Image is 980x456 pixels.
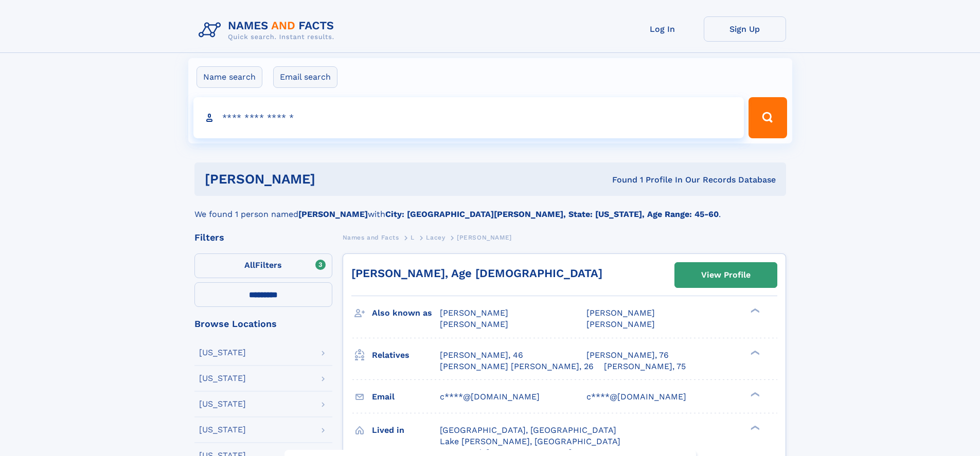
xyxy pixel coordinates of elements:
[701,263,751,287] div: View Profile
[385,209,719,219] b: City: [GEOGRAPHIC_DATA][PERSON_NAME], State: [US_STATE], Age Range: 45-60
[199,349,246,357] div: [US_STATE]
[199,426,246,434] div: [US_STATE]
[426,231,445,244] a: Lacey
[748,424,760,431] div: ❯
[193,97,744,138] input: search input
[440,436,620,446] span: Lake [PERSON_NAME], [GEOGRAPHIC_DATA]
[675,263,777,287] a: View Profile
[748,349,760,356] div: ❯
[372,346,440,364] h3: Relatives
[372,388,440,406] h3: Email
[440,319,508,329] span: [PERSON_NAME]
[748,307,760,314] div: ❯
[194,16,343,44] img: Logo Names and Facts
[194,253,332,278] label: Filters
[748,391,760,397] div: ❯
[199,374,246,382] div: [US_STATE]
[426,234,445,241] span: Lacey
[273,66,337,88] label: Email search
[586,350,669,361] a: [PERSON_NAME], 76
[704,16,786,42] a: Sign Up
[372,422,440,439] h3: Lived in
[298,209,368,219] b: [PERSON_NAME]
[197,66,262,88] label: Name search
[411,231,415,244] a: L
[194,319,332,329] div: Browse Locations
[351,267,602,280] a: [PERSON_NAME], Age [DEMOGRAPHIC_DATA]
[440,308,508,318] span: [PERSON_NAME]
[440,425,616,435] span: [GEOGRAPHIC_DATA], [GEOGRAPHIC_DATA]
[464,174,776,186] div: Found 1 Profile In Our Records Database
[586,308,655,318] span: [PERSON_NAME]
[411,234,415,241] span: L
[194,196,786,221] div: We found 1 person named with .
[604,361,686,372] a: [PERSON_NAME], 75
[244,260,255,270] span: All
[343,231,399,244] a: Names and Facts
[749,97,787,138] button: Search Button
[440,350,523,361] a: [PERSON_NAME], 46
[586,319,655,329] span: [PERSON_NAME]
[457,234,512,241] span: [PERSON_NAME]
[199,400,246,408] div: [US_STATE]
[372,304,440,322] h3: Also known as
[440,361,594,372] a: [PERSON_NAME] [PERSON_NAME], 26
[194,233,332,242] div: Filters
[205,173,464,186] h1: [PERSON_NAME]
[621,16,704,42] a: Log In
